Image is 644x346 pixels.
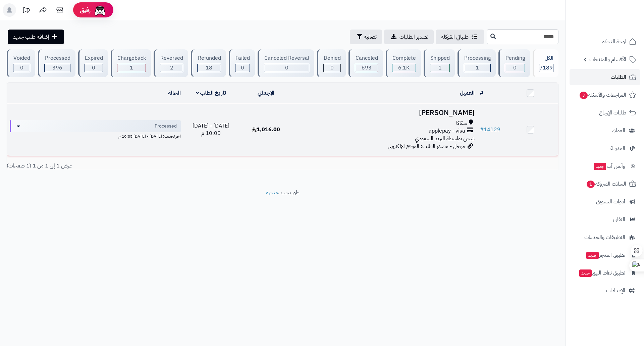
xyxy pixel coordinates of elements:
[596,197,625,206] span: أدوات التسويق
[362,64,372,72] span: 693
[355,54,378,62] div: Canceled
[612,126,625,135] span: العملاء
[586,180,595,188] span: 1
[570,265,640,281] a: تطبيق نقاط البيعجديد
[464,54,491,62] div: Processing
[252,126,280,134] span: 1,016.00
[456,119,467,127] span: سكاكا
[570,283,640,299] a: الإعدادات
[480,89,483,97] a: #
[5,49,37,77] a: Voided 0
[392,64,416,72] div: 6077
[570,122,640,139] a: العملاء
[198,64,220,72] div: 18
[579,269,592,277] span: جديد
[168,89,181,97] a: الحالة
[570,34,640,50] a: لوحة التحكم
[464,64,490,72] div: 1
[384,49,422,77] a: Complete 6.1K
[80,6,91,14] span: رفيق
[589,55,626,64] span: الأقسام والمنتجات
[197,54,221,62] div: Refunded
[610,144,625,153] span: المدونة
[323,54,341,62] div: Denied
[193,122,229,138] span: [DATE] - [DATE] 10:00 م
[430,54,450,62] div: Shipped
[85,64,103,72] div: 0
[579,90,626,100] span: المراجعات والأسئلة
[539,54,553,62] div: الكل
[570,176,640,192] a: السلات المتروكة1
[264,64,309,72] div: 0
[579,91,588,99] span: 3
[44,54,70,62] div: Processed
[196,89,226,97] a: تاريخ الطلب
[441,33,469,41] span: طلباتي المُوكلة
[570,229,640,245] a: التطبيقات والخدمات
[422,49,456,77] a: Shipped 1
[85,54,103,62] div: Expired
[52,64,62,72] span: 396
[586,252,599,259] span: جديد
[160,54,183,62] div: Reversed
[350,30,382,44] button: تصفية
[594,163,606,170] span: جديد
[355,64,377,72] div: 693
[598,13,638,27] img: logo-2.png
[117,54,146,62] div: Chargeback
[117,64,146,72] div: 1
[599,108,626,117] span: طلبات الإرجاع
[235,54,250,62] div: Failed
[241,64,244,72] span: 0
[266,189,278,197] a: متجرة
[392,54,416,62] div: Complete
[570,69,640,85] a: الطلبات
[256,49,316,77] a: Canceled Reversal 0
[438,64,442,72] span: 1
[388,142,466,150] span: جوجل - مصدر الطلب: الموقع الإلكتروني
[77,49,109,77] a: Expired 0
[206,64,212,72] span: 18
[476,64,479,72] span: 1
[2,162,283,170] div: عرض 1 إلى 1 من 1 (1 صفحات)
[430,64,449,72] div: 1
[92,64,95,72] span: 0
[258,89,274,97] a: الإجمالي
[584,233,625,242] span: التطبيقات والخدمات
[570,140,640,156] a: المدونة
[37,49,76,77] a: Processed 396
[570,211,640,228] a: التقارير
[429,127,465,135] span: applepay - visa
[460,89,475,97] a: العميل
[531,49,560,77] a: الكل7189
[13,64,30,72] div: 0
[285,64,288,72] span: 0
[398,64,410,72] span: 6.1K
[586,250,625,260] span: تطبيق المتجر
[152,49,190,77] a: Reversed 2
[606,286,625,295] span: الإعدادات
[570,247,640,263] a: تطبيق المتجرجديد
[364,33,377,41] span: تصفية
[601,37,626,46] span: لوحة التحكم
[10,132,181,139] div: اخر تحديث: [DATE] - [DATE] 10:35 م
[456,49,497,77] a: Processing 1
[505,64,524,72] div: 0
[399,33,428,41] span: تصدير الطلبات
[384,30,434,44] a: تصدير الطلبات
[436,30,484,44] a: طلباتي المُوكلة
[93,3,107,17] img: ai-face.png
[13,33,49,41] span: إضافة طلب جديد
[513,64,517,72] span: 0
[227,49,256,77] a: Failed 0
[480,126,500,134] a: #14129
[297,109,475,117] h3: [PERSON_NAME]
[190,49,227,77] a: Refunded 18
[539,64,553,72] span: 7189
[8,30,64,44] a: إضافة طلب جديد
[109,49,152,77] a: Chargeback 1
[13,54,30,62] div: Voided
[586,179,626,189] span: السلات المتروكة
[497,49,531,77] a: Pending 0
[415,135,475,143] span: شحن بواسطة البريد السعودي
